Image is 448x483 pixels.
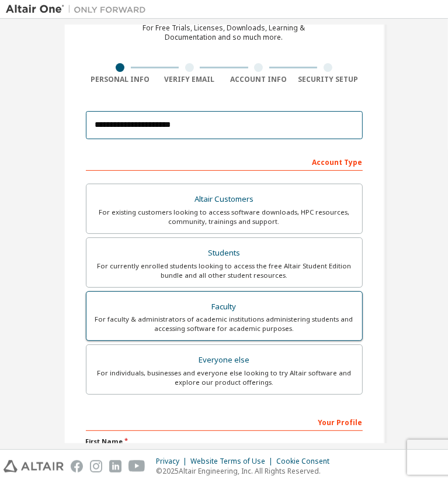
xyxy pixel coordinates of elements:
[156,466,336,476] p: © 2025 Altair Engineering, Inc. All Rights Reserved.
[93,315,355,333] div: For faculty & administrators of academic institutions administering students and accessing softwa...
[190,457,276,466] div: Website Terms of Use
[86,152,363,171] div: Account Type
[224,75,294,84] div: Account Info
[6,4,152,15] img: Altair One
[86,437,363,446] label: First Name
[93,261,355,280] div: For currently enrolled students looking to access the free Altair Student Edition bundle and all ...
[276,457,336,466] div: Cookie Consent
[109,460,121,472] img: linkedin.svg
[129,460,145,472] img: youtube.svg
[143,23,305,42] div: For Free Trials, Licenses, Downloads, Learning & Documentation and so much more.
[86,412,363,431] div: Your Profile
[90,460,102,472] img: instagram.svg
[155,75,224,84] div: Verify Email
[93,245,355,261] div: Students
[93,191,355,208] div: Altair Customers
[93,299,355,315] div: Faculty
[156,457,190,466] div: Privacy
[86,75,155,84] div: Personal Info
[93,208,355,226] div: For existing customers looking to access software downloads, HPC resources, community, trainings ...
[4,460,64,472] img: altair_logo.svg
[71,460,83,472] img: facebook.svg
[93,368,355,387] div: For individuals, businesses and everyone else looking to try Altair software and explore our prod...
[293,75,363,84] div: Security Setup
[93,352,355,368] div: Everyone else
